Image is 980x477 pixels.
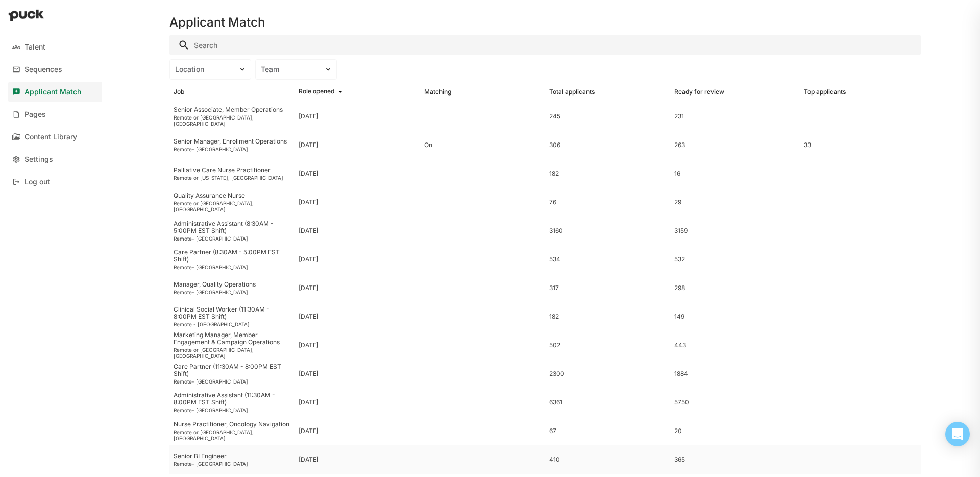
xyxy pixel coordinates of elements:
[674,456,791,463] div: 365
[174,264,290,270] div: Remote- [GEOGRAPHIC_DATA]
[174,452,290,460] div: Senior BI Engineer
[174,166,290,174] div: Palliative Care Nurse Practitioner
[174,220,290,235] div: Administrative Assistant (8:30AM - 5:00PM EST Shift)
[174,378,290,385] div: Remote- [GEOGRAPHIC_DATA]
[8,127,102,147] a: Content Library
[674,141,791,149] div: 263
[299,399,318,406] div: [DATE]
[174,146,290,152] div: Remote- [GEOGRAPHIC_DATA]
[299,170,318,177] div: [DATE]
[549,427,666,435] div: 67
[674,342,791,349] div: 443
[674,113,791,120] div: 231
[674,256,791,263] div: 532
[299,427,318,435] div: [DATE]
[174,114,290,127] div: Remote or [GEOGRAPHIC_DATA], [GEOGRAPHIC_DATA]
[299,141,318,149] div: [DATE]
[174,249,290,264] div: Care Partner (8:30AM - 5:00PM EST Shift)
[174,281,290,288] div: Manager, Quality Operations
[174,235,290,242] div: Remote- [GEOGRAPHIC_DATA]
[549,456,666,463] div: 410
[174,106,290,113] div: Senior Associate, Member Operations
[261,65,319,74] div: Team
[24,178,50,186] div: Log out
[674,370,791,377] div: 1884
[299,342,318,349] div: [DATE]
[174,306,290,321] div: Clinical Social Worker (11:30AM - 8:00PM EST Shift)
[174,429,290,441] div: Remote or [GEOGRAPHIC_DATA], [GEOGRAPHIC_DATA]
[299,88,334,96] div: Role opened
[549,88,595,96] div: Total applicants
[299,227,318,234] div: [DATE]
[674,313,791,320] div: 149
[674,284,791,292] div: 298
[549,256,666,263] div: 534
[549,370,666,377] div: 2300
[174,175,290,181] div: Remote or [US_STATE], [GEOGRAPHIC_DATA]
[674,427,791,435] div: 20
[24,88,81,97] div: Applicant Match
[174,363,290,378] div: Care Partner (11:30AM - 8:00PM EST Shift)
[674,399,791,406] div: 5750
[674,170,791,177] div: 16
[549,313,666,320] div: 182
[299,456,318,463] div: [DATE]
[174,347,290,359] div: Remote or [GEOGRAPHIC_DATA], [GEOGRAPHIC_DATA]
[549,170,666,177] div: 182
[8,59,102,80] a: Sequences
[299,313,318,320] div: [DATE]
[174,331,290,346] div: Marketing Manager, Member Engagement & Campaign Operations
[549,113,666,120] div: 245
[8,104,102,125] a: Pages
[549,227,666,234] div: 3160
[8,149,102,170] a: Settings
[549,141,666,149] div: 306
[169,16,265,29] h1: Applicant Match
[174,138,290,145] div: Senior Manager, Enrollment Operations
[299,199,318,206] div: [DATE]
[24,43,45,52] div: Talent
[299,370,318,377] div: [DATE]
[24,155,53,164] div: Settings
[674,88,724,96] div: Ready for review
[424,141,541,149] div: On
[174,88,184,96] div: Job
[945,422,970,446] div: Open Intercom Messenger
[174,200,290,212] div: Remote or [GEOGRAPHIC_DATA], [GEOGRAPHIC_DATA]
[299,284,318,292] div: [DATE]
[804,88,846,96] div: Top applicants
[299,256,318,263] div: [DATE]
[549,199,666,206] div: 76
[174,407,290,413] div: Remote- [GEOGRAPHIC_DATA]
[24,110,46,119] div: Pages
[8,37,102,57] a: Talent
[174,192,290,199] div: Quality Assurance Nurse
[174,421,290,428] div: Nurse Practitioner, Oncology Navigation
[549,342,666,349] div: 502
[174,289,290,295] div: Remote- [GEOGRAPHIC_DATA]
[24,133,77,141] div: Content Library
[169,35,921,55] input: Search
[674,227,791,234] div: 3159
[549,284,666,292] div: 317
[804,141,811,149] div: 33
[174,461,290,467] div: Remote- [GEOGRAPHIC_DATA]
[8,82,102,102] a: Applicant Match
[174,392,290,407] div: Administrative Assistant (11:30AM - 8:00PM EST Shift)
[174,321,290,327] div: Remote - [GEOGRAPHIC_DATA]
[424,88,451,96] div: Matching
[674,199,791,206] div: 29
[24,65,62,74] div: Sequences
[299,113,318,120] div: [DATE]
[175,65,233,74] div: Location
[549,399,666,406] div: 6361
